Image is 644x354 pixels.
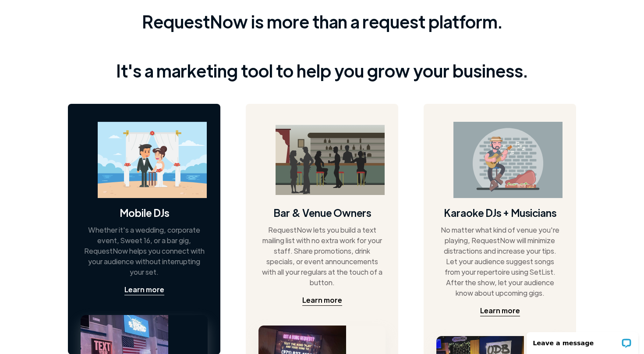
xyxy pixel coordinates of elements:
h4: Bar & Venue Owners [273,205,371,219]
h4: Karaoke DJs + Musicians [444,205,556,219]
div: RequestNow is more than a request platform. It's a marketing tool to help you grow your business. [116,9,528,83]
div: Whether it's a wedding, corporate event, Sweet 16, or a bar gig, RequestNow helps you connect wit... [83,225,205,277]
iframe: LiveChat chat widget [521,326,644,354]
a: Learn more [480,305,520,316]
div: Learn more [302,295,342,305]
img: bar image [276,125,385,195]
a: Learn more [302,295,342,306]
div: No matter what kind of venue you're playing, RequestNow will minimize distractions and increase y... [439,225,561,298]
img: wedding on a beach [98,122,207,198]
div: Learn more [480,305,520,316]
h4: Mobile DJs [120,205,169,219]
a: Learn more [124,284,164,295]
div: Learn more [124,284,164,295]
img: guitarist [453,122,563,198]
div: RequestNow lets you build a text mailing list with no extra work for your staff. Share promotions... [261,225,383,288]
